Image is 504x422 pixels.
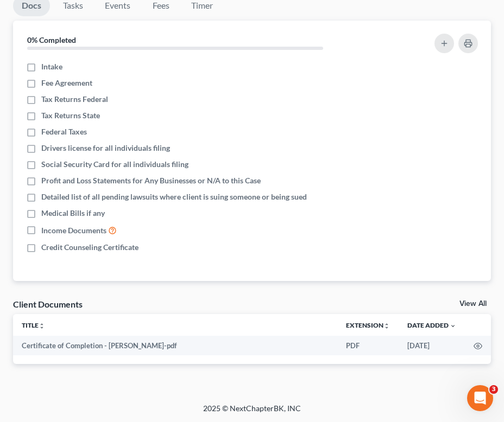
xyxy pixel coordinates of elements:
[41,175,261,186] span: Profit and Loss Statements for Any Businesses or N/A to this Case
[407,321,456,329] a: Date Added expand_more
[399,336,465,355] td: [DATE]
[41,242,138,253] span: Credit Counseling Certificate
[41,94,108,105] span: Tax Returns Federal
[489,385,498,394] span: 3
[41,143,170,154] span: Drivers license for all individuals filing
[467,385,493,411] iframe: Intercom live chat
[459,300,487,308] a: View All
[346,321,390,329] a: Extensionunfold_more
[41,110,100,121] span: Tax Returns State
[41,191,307,202] span: Detailed list of all pending lawsuits where client is suing someone or being sued
[450,323,456,329] i: expand_more
[41,78,92,88] span: Fee Agreement
[13,336,337,355] td: Certificate of Completion - [PERSON_NAME]-pdf
[41,159,188,170] span: Social Security Card for all individuals filing
[27,35,76,44] strong: 0% Completed
[337,336,399,355] td: PDF
[13,298,83,310] div: Client Documents
[22,321,45,329] a: Titleunfold_more
[41,61,62,72] span: Intake
[41,225,106,236] span: Income Documents
[41,208,105,219] span: Medical Bills if any
[41,126,87,137] span: Federal Taxes
[39,323,45,329] i: unfold_more
[383,323,390,329] i: unfold_more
